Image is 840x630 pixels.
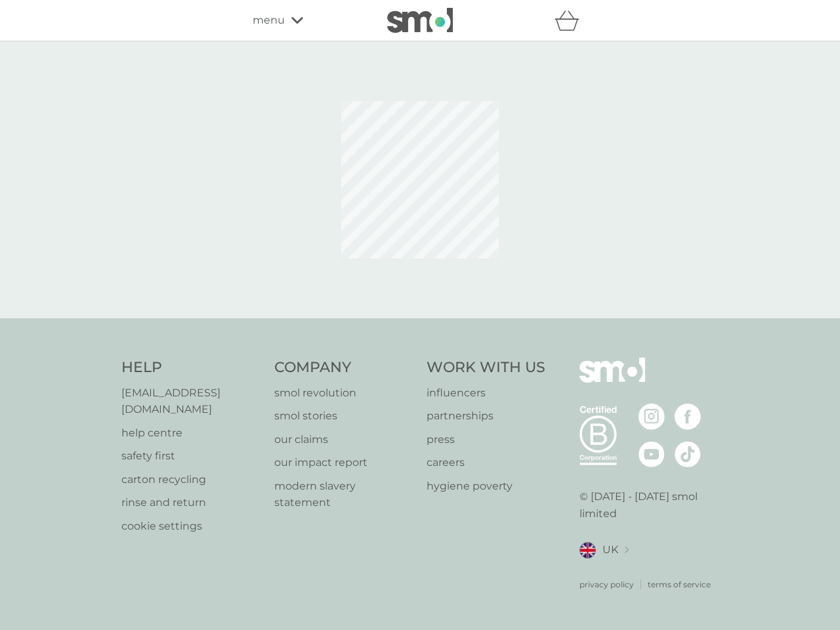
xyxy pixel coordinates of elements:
h4: Help [121,358,261,378]
a: press [427,431,545,448]
a: smol revolution [274,385,414,402]
a: privacy policy [579,578,634,591]
span: menu [253,12,285,29]
a: partnerships [427,408,545,425]
a: cookie settings [121,518,261,535]
a: rinse and return [121,494,261,511]
a: influencers [427,385,545,402]
h4: Company [274,358,414,378]
div: basket [555,7,587,33]
img: visit the smol Facebook page [675,404,701,430]
a: hygiene poverty [427,478,545,495]
img: visit the smol Youtube page [639,441,665,467]
span: UK [602,541,618,558]
img: visit the smol Tiktok page [675,441,701,467]
a: help centre [121,425,261,442]
a: our claims [274,431,414,448]
a: safety first [121,448,261,465]
a: our impact report [274,454,414,471]
a: careers [427,454,545,471]
a: modern slavery statement [274,478,414,511]
a: terms of service [648,578,711,591]
a: [EMAIL_ADDRESS][DOMAIN_NAME] [121,385,261,418]
a: carton recycling [121,471,261,488]
img: UK flag [579,542,596,558]
h4: Work With Us [427,358,545,378]
img: smol [387,8,453,33]
a: smol stories [274,408,414,425]
img: select a new location [625,547,629,554]
img: smol [579,358,645,402]
img: visit the smol Instagram page [639,404,665,430]
p: © [DATE] - [DATE] smol limited [579,488,719,522]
